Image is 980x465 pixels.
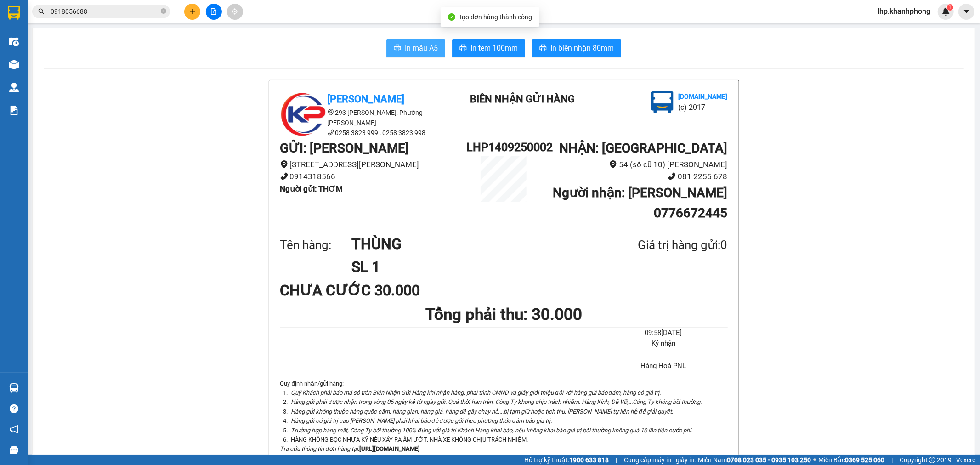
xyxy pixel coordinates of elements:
span: search [38,8,45,15]
b: BIÊN NHẬN GỬI HÀNG [470,93,575,105]
b: [PERSON_NAME] [11,59,52,102]
div: Quy định nhận/gửi hàng : [280,379,728,454]
span: notification [10,425,18,434]
span: close-circle [161,8,166,14]
b: Người nhận : [PERSON_NAME] 0776672445 [553,185,727,221]
span: Miền Nam [698,455,811,465]
div: Tên hàng: [280,236,352,255]
span: printer [539,44,547,53]
img: warehouse-icon [9,83,19,92]
button: aim [227,4,243,20]
h1: Tổng phải thu: 30.000 [280,302,728,327]
b: [PERSON_NAME] [328,93,405,105]
img: logo.jpg [11,11,57,57]
span: Tạo đơn hàng thành công [459,13,532,21]
span: Hỗ trợ kỹ thuật: [524,455,609,465]
img: solution-icon [9,106,19,115]
i: Hàng gửi có giá trị cao [PERSON_NAME] phải khai báo để được gửi theo phương thức đảm bảo giá trị. [291,417,552,424]
li: 0914318566 [280,170,467,183]
h1: SL 1 [351,255,593,278]
span: printer [459,44,467,53]
span: | [616,455,617,465]
span: In biên nhận 80mm [550,42,614,54]
li: 081 2255 678 [541,170,728,183]
span: phone [280,172,288,180]
button: file-add [206,4,222,20]
span: lhp.khanhphong [870,6,938,17]
span: message [10,446,18,454]
i: Tra cứu thông tin đơn hàng tại: [280,445,359,452]
span: environment [328,109,334,115]
img: logo.jpg [100,11,122,34]
b: BIÊN NHẬN GỬI HÀNG [59,13,88,73]
button: caret-down [958,4,974,20]
span: caret-down [963,7,971,16]
b: NHẬN : [GEOGRAPHIC_DATA] [559,141,727,156]
b: [DOMAIN_NAME] [77,35,126,42]
img: warehouse-icon [9,383,19,393]
img: warehouse-icon [9,37,19,46]
i: Hàng gửi phải được nhận trong vòng 05 ngày kể từ ngày gửi. Quá thời hạn trên, Công Ty không chịu ... [291,398,702,405]
span: Miền Bắc [818,455,884,465]
span: aim [232,8,238,15]
li: 0258 3823 999 , 0258 3823 998 [280,128,446,138]
sup: 1 [947,4,953,11]
li: (c) 2017 [77,44,126,55]
h1: LHP1409250002 [466,138,541,156]
input: Tìm tên, số ĐT hoặc mã đơn [51,6,159,17]
strong: 0369 525 060 [845,456,884,464]
img: logo.jpg [280,91,326,137]
i: Hàng gửi không thuộc hàng quốc cấm, hàng gian, hàng giả, hàng dễ gây cháy nổ,...bị tạm giữ hoặc t... [291,408,673,415]
button: plus [184,4,200,20]
span: question-circle [10,404,18,413]
li: Hàng Hoá PNL [599,361,727,372]
span: | [891,455,893,465]
li: Ký nhận [599,338,727,349]
div: CHƯA CƯỚC 30.000 [280,279,428,302]
div: Giá trị hàng gửi: 0 [593,236,727,255]
span: close-circle [161,7,166,16]
span: In tem 100mm [470,42,518,54]
img: warehouse-icon [9,60,19,69]
span: environment [280,160,288,168]
span: Cung cấp máy in - giấy in: [624,455,696,465]
span: file-add [210,8,217,15]
i: Trường hợp hàng mất, Công Ty bồi thường 100% đúng với giá trị Khách Hàng khai báo, nếu không khai... [291,427,693,434]
button: printerIn biên nhận 80mm [532,39,621,57]
li: (c) 2017 [678,102,727,113]
li: 09:58[DATE] [599,328,727,339]
li: 293 [PERSON_NAME], Phường [PERSON_NAME] [280,108,446,128]
b: [DOMAIN_NAME] [678,93,727,100]
strong: 1900 633 818 [569,456,609,464]
span: In mẫu A5 [405,42,438,54]
strong: 0708 023 035 - 0935 103 250 [727,456,811,464]
img: logo-vxr [8,6,20,20]
h1: THÙNG [351,232,593,255]
span: environment [609,160,617,168]
img: logo.jpg [651,91,674,113]
li: 54 (số cũ 10) [PERSON_NAME] [541,159,728,171]
span: 1 [948,4,952,11]
span: printer [394,44,401,53]
b: Người gửi : THƠM [280,184,343,193]
span: ⚪️ [813,458,816,462]
li: HÀNG KHÔNG BỌC NHỰA KỸ NẾU XẢY RA ẨM ƯỚT, NHÀ XE KHÔNG CHỊU TRÁCH NHIỆM. [289,435,728,444]
span: check-circle [448,13,455,21]
li: [STREET_ADDRESS][PERSON_NAME] [280,159,467,171]
b: GỬI : [PERSON_NAME] [280,141,409,156]
img: icon-new-feature [942,7,950,16]
span: copyright [929,457,935,463]
span: plus [189,8,196,15]
strong: [URL][DOMAIN_NAME] [359,445,420,452]
span: phone [328,129,334,136]
span: phone [668,172,676,180]
button: printerIn tem 100mm [452,39,525,57]
i: Quý Khách phải báo mã số trên Biên Nhận Gửi Hàng khi nhận hàng, phải trình CMND và giấy giới thiệ... [291,389,661,396]
button: printerIn mẫu A5 [386,39,445,57]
